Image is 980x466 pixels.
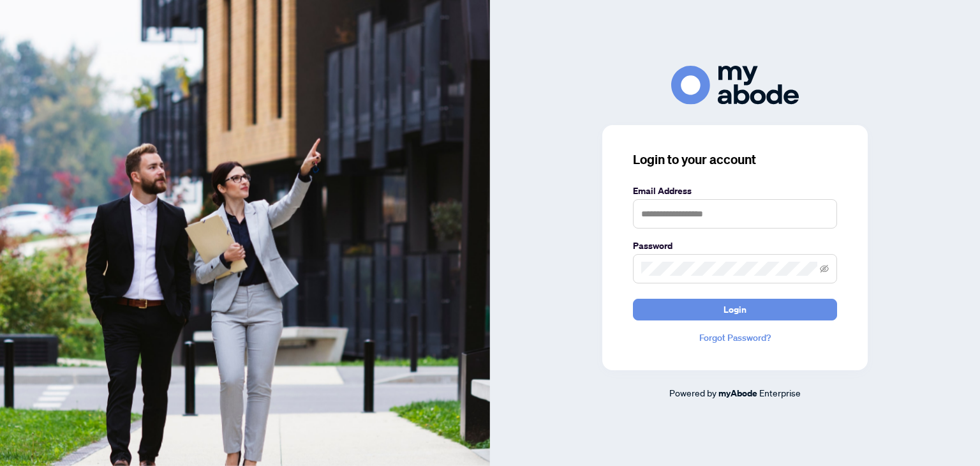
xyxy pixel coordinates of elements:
h3: Login to your account [633,151,837,169]
span: Login [724,299,746,320]
span: Enterprise [759,387,801,398]
label: Password [633,239,837,253]
img: ma-logo [671,66,799,105]
a: Forgot Password? [633,331,837,345]
a: myAbode [718,386,757,400]
label: Email Address [633,184,837,198]
button: Login [633,299,837,320]
span: Powered by [669,387,716,398]
span: eye-invisible [820,264,829,273]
